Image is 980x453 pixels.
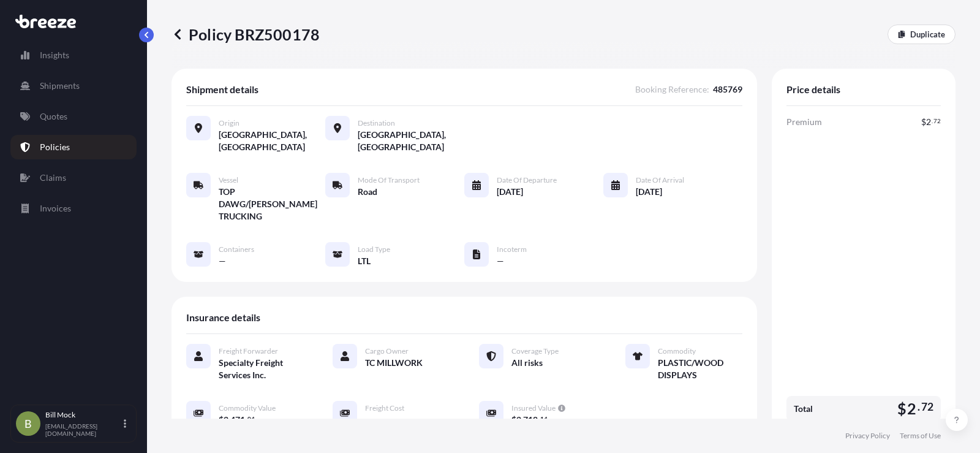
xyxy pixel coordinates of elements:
p: Duplicate [910,28,945,40]
span: 485769 [713,83,742,96]
span: 471 [230,416,245,424]
span: 14 [540,417,548,421]
span: . [538,417,540,421]
span: [DATE] [497,186,523,198]
span: — [219,255,226,267]
span: Price details [786,83,840,96]
span: Cargo Owner [365,346,409,356]
a: Shipments [10,74,137,98]
a: Claims [10,166,137,190]
span: 2 [224,416,228,424]
a: Terms of Use [900,431,941,441]
span: Date of Arrival [636,175,684,185]
span: Freight Forwarder [219,346,278,356]
span: . [246,417,247,421]
span: Mode of Transport [358,175,420,185]
p: Quotes [40,110,67,123]
span: Shipment details [186,83,258,96]
p: Policy BRZ500178 [171,25,320,44]
p: Shipments [40,80,80,92]
span: Load Type [358,245,390,254]
a: Privacy Policy [845,431,890,441]
span: Origin [219,118,239,128]
span: , [228,416,230,424]
span: B [24,417,32,430]
span: [GEOGRAPHIC_DATA], [GEOGRAPHIC_DATA] [358,129,464,153]
p: Invoices [40,202,71,215]
p: Insights [40,49,69,61]
span: 72 [921,403,933,411]
a: Policies [10,135,137,159]
span: — [497,255,504,267]
span: Date of Departure [497,175,557,185]
span: 04 [247,417,255,421]
span: Vessel [219,175,238,185]
span: Insured Value [511,403,556,413]
p: [EMAIL_ADDRESS][DOMAIN_NAME] [45,422,121,437]
a: Duplicate [888,25,956,44]
a: Insights [10,43,137,67]
p: Bill Mock [45,410,121,420]
span: , [521,416,523,424]
span: Coverage Type [511,346,559,356]
span: $ [511,416,516,424]
span: Freight Cost [365,403,404,413]
span: LTL [358,255,371,267]
span: Premium [786,116,822,128]
span: . [932,119,933,123]
span: Containers [219,245,254,254]
a: Invoices [10,196,137,221]
span: Commodity [658,346,696,356]
span: . [918,403,920,411]
p: Policies [40,141,70,153]
span: PLASTIC/WOOD DISPLAYS [658,357,742,381]
span: [DATE] [636,186,662,198]
span: Commodity Value [219,403,276,413]
span: Insurance details [186,311,260,324]
span: — [365,414,372,426]
p: Claims [40,172,66,184]
span: 72 [933,119,941,123]
span: 2 [926,118,931,126]
span: TOP DAWG/[PERSON_NAME] TRUCKING [219,186,325,223]
span: Road [358,186,377,198]
span: 2 [907,401,916,416]
span: Destination [358,118,395,128]
span: Booking Reference : [635,83,709,96]
span: [GEOGRAPHIC_DATA], [GEOGRAPHIC_DATA] [219,129,325,153]
span: $ [921,118,926,126]
span: All risks [511,357,543,369]
span: TC MILLWORK [365,357,423,369]
span: $ [897,401,907,416]
span: Specialty Freight Services Inc. [219,357,303,381]
span: Total [794,403,813,415]
span: 2 [516,416,521,424]
span: 718 [523,416,538,424]
span: $ [219,416,224,424]
span: Incoterm [497,245,527,254]
a: Quotes [10,104,137,129]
